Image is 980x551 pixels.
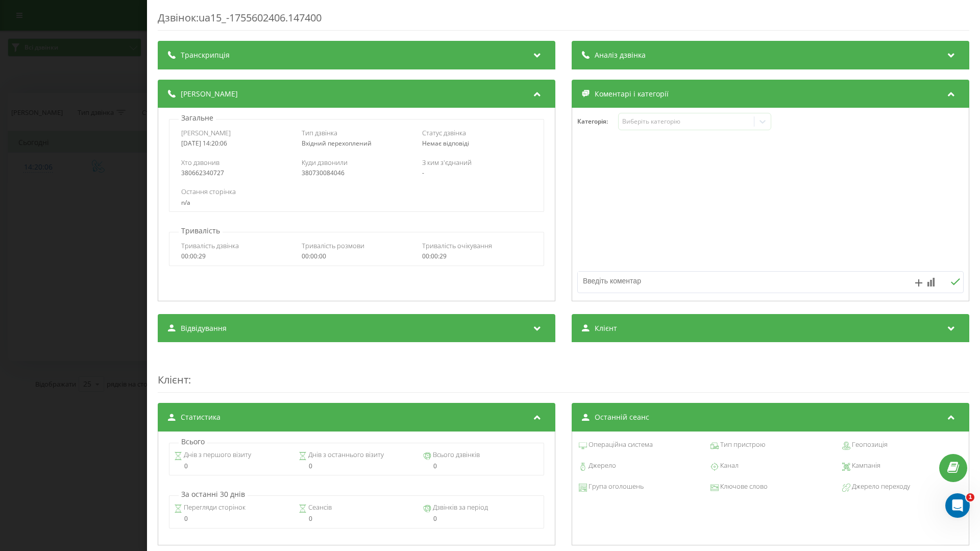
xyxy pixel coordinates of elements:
[302,241,364,250] span: Тривалість розмови
[174,515,290,522] div: 0
[423,515,539,522] div: 0
[431,502,488,513] span: Дзвінків за період
[850,482,910,492] span: Джерело переходу
[181,140,291,147] div: [DATE] 14:20:06
[181,187,236,196] span: Остання сторінка
[181,89,238,99] span: [PERSON_NAME]
[299,515,414,522] div: 0
[307,450,384,460] span: Днів з останнього візиту
[182,502,246,513] span: Перегляди сторінок
[719,440,765,450] span: Тип пристрою
[595,323,617,333] span: Клієнт
[179,489,248,499] p: За останні 30 днів
[622,117,750,126] div: Виберіть категорію
[422,139,469,148] span: Немає відповіді
[577,118,618,125] h4: Категорія :
[422,241,492,250] span: Тривалість очікування
[302,170,411,177] div: 380730084046
[179,226,223,236] p: Тривалість
[179,437,207,447] p: Всього
[719,482,768,492] span: Ключове слово
[181,253,291,260] div: 00:00:29
[422,253,532,260] div: 00:00:29
[307,502,332,513] span: Сеансів
[158,352,969,393] div: :
[595,89,669,99] span: Коментарі і категорії
[181,128,231,137] span: [PERSON_NAME]
[719,461,739,471] span: Канал
[302,128,337,137] span: Тип дзвінка
[966,493,974,501] span: 1
[587,482,644,492] span: Група оголошень
[595,412,649,422] span: Останній сеанс
[431,450,480,460] span: Всього дзвінків
[302,139,372,148] span: Вхідний перехоплений
[299,463,414,470] div: 0
[181,323,227,333] span: Відвідування
[422,158,472,167] span: З ким з'єднаний
[174,463,290,470] div: 0
[181,50,230,60] span: Транскрипція
[179,113,216,123] p: Загальне
[158,11,969,31] div: Дзвінок : ua15_-1755602406.147400
[182,450,251,460] span: Днів з першого візиту
[302,253,411,260] div: 00:00:00
[302,158,348,167] span: Куди дзвонили
[181,199,531,206] div: n/a
[181,158,219,167] span: Хто дзвонив
[158,373,188,387] span: Клієнт
[850,461,880,471] span: Кампанія
[422,128,466,137] span: Статус дзвінка
[181,241,239,250] span: Тривалість дзвінка
[422,170,532,177] div: -
[423,463,539,470] div: 0
[587,461,616,471] span: Джерело
[181,170,291,177] div: 380662340727
[850,440,888,450] span: Геопозиція
[587,440,653,450] span: Операційна система
[181,412,220,422] span: Статистика
[945,493,970,518] iframe: Intercom live chat
[595,50,646,60] span: Аналіз дзвінка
